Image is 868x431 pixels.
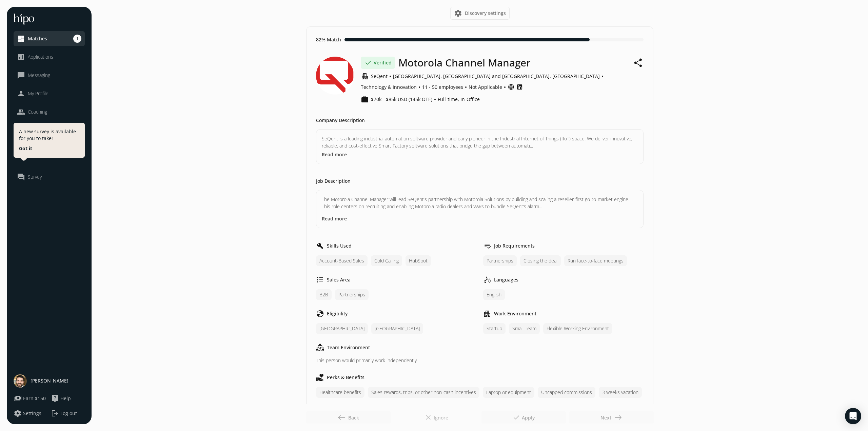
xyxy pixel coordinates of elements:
[483,387,534,398] span: Laptop or equipment
[14,374,27,388] img: user-photo
[17,90,25,98] span: person
[494,310,536,317] h5: Work Environment
[327,310,348,317] h5: Eligibility
[51,394,71,403] button: live_helpHelp
[483,310,491,318] span: apartment
[364,59,372,67] span: done
[322,135,638,149] p: SeQent is a leading industrial automation software provider and early pioneer in the Industrial I...
[14,394,47,403] a: paymentsEarn $150
[422,84,463,91] span: 11 - 50 employees
[483,242,491,250] span: tv_options_edit_channels
[316,255,368,266] span: Account-Based Sales
[465,10,506,17] span: Discovery settings
[316,344,324,352] span: diversity_2
[494,242,535,249] h5: Job Requirements
[361,57,395,69] div: Verified
[17,71,81,79] a: chat_bubble_outlineMessaging
[322,151,347,158] button: Read more
[28,72,50,79] span: Messaging
[483,276,491,284] span: voice_selection
[316,289,332,300] span: B2B
[23,395,46,402] span: Earn $150
[509,323,540,334] span: Small Team
[51,409,59,417] span: logout
[28,174,42,180] span: Survey
[327,344,370,351] h5: Team Environment
[17,173,81,181] a: question_answerSurvey
[17,108,81,116] a: peopleCoaching
[28,35,47,42] span: Matches
[845,408,861,424] div: Open Intercom Messenger
[361,72,369,80] span: apartment
[14,394,46,403] button: paymentsEarn $150
[483,289,505,300] span: English
[361,95,369,103] span: work
[371,323,423,334] span: [GEOGRAPHIC_DATA]
[316,242,324,250] span: build
[28,90,48,97] span: My Profile
[327,276,351,283] h5: Sales Area
[19,128,79,142] p: A new survey is available for you to take!
[371,73,388,80] span: SeQent
[14,409,41,417] button: settingsSettings
[361,84,417,91] span: Technology & Innovation
[316,178,351,184] h5: Job Description
[51,394,59,403] span: live_help
[19,145,32,152] button: Got it
[51,409,85,417] button: logoutLog out
[60,410,77,417] span: Log out
[371,96,432,103] span: $70k - $85k USD (145k OTE)
[371,255,402,266] span: Cold Calling
[494,276,518,283] h5: Languages
[327,374,364,381] h5: Perks & Benefits
[14,14,34,24] img: hh-logo-white
[316,276,324,284] span: format_list_bulleted
[368,387,479,398] span: Sales rewards, trips, or other non-cash incentives
[316,357,417,364] span: This person would primarily work independently
[483,323,506,334] span: Startup
[73,35,81,43] span: 1
[316,323,368,334] span: [GEOGRAPHIC_DATA]
[633,57,644,69] button: share
[520,255,561,266] span: Closing the deal
[564,255,627,266] span: Run face-to-face meetings
[28,54,53,60] span: Applications
[454,9,462,17] span: settings
[14,394,22,403] span: payments
[14,409,47,417] a: settingsSettings
[17,53,81,61] a: analyticsApplications
[17,90,81,98] a: personMy Profile
[51,394,85,403] a: live_helpHelp
[398,57,531,69] h1: Motorola Channel Manager
[599,387,642,398] span: 3 weeks vacation
[23,410,41,417] span: Settings
[17,35,25,43] span: dashboard
[335,289,369,300] span: Partnerships
[327,242,352,249] h5: Skills Used
[322,215,347,222] button: Read more
[17,71,25,79] span: chat_bubble_outline
[316,57,354,95] img: Company logo
[17,173,25,181] span: question_answer
[60,395,71,402] span: Help
[469,84,502,91] span: Not Applicable
[316,117,365,124] h5: Company Description
[316,387,364,398] span: Healthcare benefits
[322,196,638,210] p: The Motorola Channel Manager will lead SeQent’s partnership with Motorola Solutions by building a...
[31,377,68,384] span: [PERSON_NAME]
[28,109,47,115] span: Coaching
[17,53,25,61] span: analytics
[316,310,324,318] span: globe
[17,108,25,116] span: people
[438,96,480,103] span: Full-time, In-Office
[538,387,595,398] span: Uncapped commissions
[14,409,22,417] span: settings
[543,323,612,334] span: Flexible Working Environment
[406,255,431,266] span: HubSpot
[316,373,324,381] span: volunteer_activism
[316,36,341,43] h5: 82% Match
[450,7,510,20] button: settingsDiscovery settings
[17,35,81,43] a: dashboardMatches1
[393,73,600,80] span: [GEOGRAPHIC_DATA], [GEOGRAPHIC_DATA] and [GEOGRAPHIC_DATA], [GEOGRAPHIC_DATA]
[483,255,517,266] span: Partnerships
